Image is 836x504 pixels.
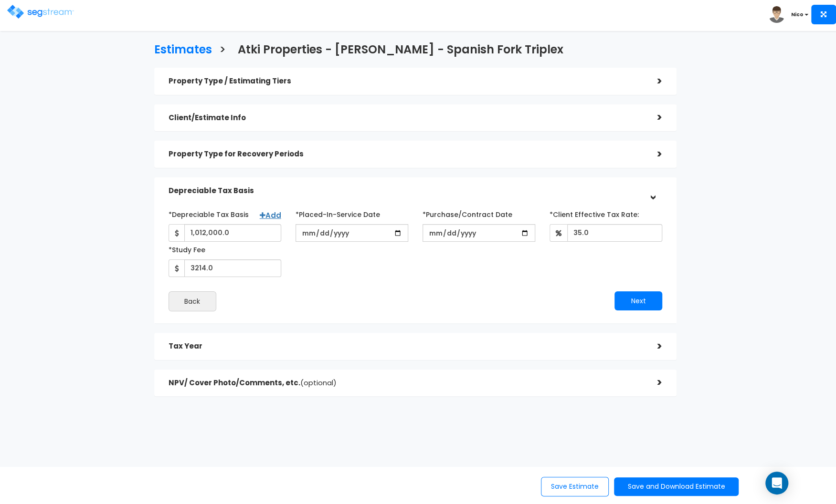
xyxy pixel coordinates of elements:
[169,114,643,122] h5: Client/Estimate Info
[169,150,643,158] h5: Property Type for Recovery Periods
[169,77,643,85] h5: Property Type / Estimating Tiers
[614,291,662,310] button: Next
[765,472,788,494] div: Open Intercom Messenger
[791,11,804,18] b: Nico
[645,181,660,200] div: >
[169,342,643,350] h5: Tax Year
[260,210,281,220] a: Add
[7,5,74,19] img: logo.png
[614,477,739,496] button: Save and Download Estimate
[169,242,205,255] label: *Study Fee
[169,187,643,195] h5: Depreciable Tax Basis
[643,110,662,125] div: >
[296,206,380,219] label: *Placed-In-Service Date
[169,379,643,387] h5: NPV/ Cover Photo/Comments, etc.
[147,34,212,63] a: Estimates
[300,378,337,388] span: (optional)
[643,74,662,89] div: >
[643,375,662,390] div: >
[550,206,639,219] label: *Client Effective Tax Rate:
[238,43,563,58] h3: Atki Properties - [PERSON_NAME] - Spanish Fork Triplex
[169,291,216,311] button: Back
[169,206,249,219] label: *Depreciable Tax Basis
[154,43,212,58] h3: Estimates
[643,339,662,354] div: >
[423,206,512,219] label: *Purchase/Contract Date
[541,477,609,496] button: Save Estimate
[231,34,563,63] a: Atki Properties - [PERSON_NAME] - Spanish Fork Triplex
[219,43,226,58] h3: >
[643,147,662,162] div: >
[768,6,785,23] img: avatar.png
